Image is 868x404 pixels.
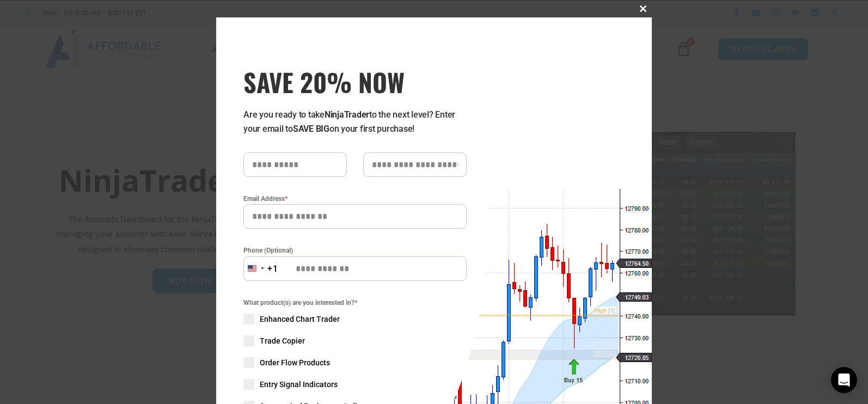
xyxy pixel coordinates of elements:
div: Open Intercom Messenger [831,367,857,393]
span: Enhanced Chart Trader [260,314,340,325]
span: Entry Signal Indicators [260,379,338,390]
label: Phone (Optional) [243,245,467,256]
label: Trade Copier [243,335,467,346]
label: Enhanced Chart Trader [243,314,467,325]
span: SAVE 20% NOW [243,66,467,97]
label: Email Address [243,193,467,204]
label: Entry Signal Indicators [243,379,467,390]
p: Are you ready to take to the next level? Enter your email to on your first purchase! [243,108,467,136]
span: Trade Copier [260,335,305,346]
span: What product(s) are you interested in? [243,297,467,308]
span: Order Flow Products [260,357,330,368]
div: +1 [267,262,278,276]
label: Order Flow Products [243,357,467,368]
strong: SAVE BIG [293,124,329,134]
button: Selected country [243,256,278,281]
strong: NinjaTrader [325,109,369,120]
